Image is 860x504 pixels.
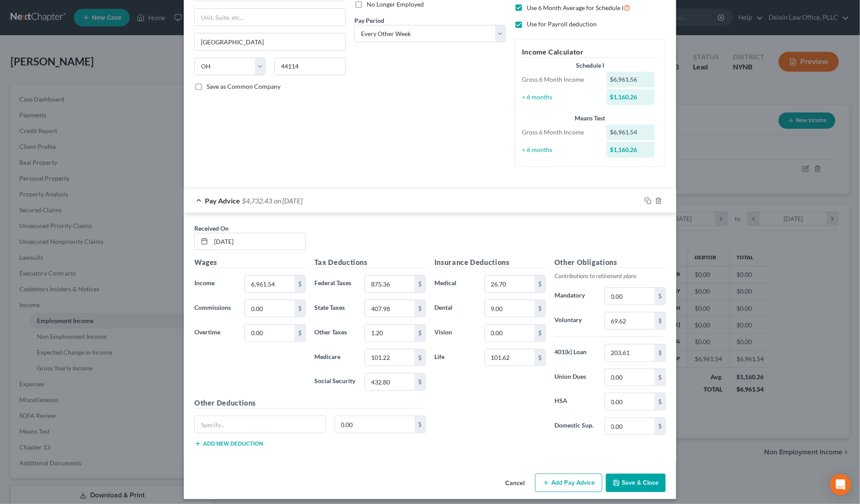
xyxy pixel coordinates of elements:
[606,474,666,492] button: Save & Close
[367,0,424,8] span: No Longer Employed
[607,124,655,140] div: $6,961.54
[605,344,655,361] input: 0.00
[190,300,240,317] label: Commissions
[274,58,346,75] input: Enter zip...
[415,416,425,433] div: $
[485,325,535,341] input: 0.00
[430,349,480,366] label: Life
[607,72,655,87] div: $6,961.56
[605,418,655,435] input: 0.00
[194,398,426,409] h5: Other Deductions
[310,349,360,366] label: Medicare
[205,196,240,205] span: Pay Advice
[310,275,360,293] label: Federal Taxes
[415,325,425,341] div: $
[365,373,415,390] input: 0.00
[310,324,360,342] label: Other Taxes
[535,349,545,366] div: $
[655,312,665,329] div: $
[365,349,415,366] input: 0.00
[354,17,384,24] span: Pay Period
[655,369,665,386] div: $
[295,325,305,341] div: $
[485,349,535,366] input: 0.00
[245,325,295,341] input: 0.00
[550,417,600,435] label: Domestic Sup.
[365,325,415,341] input: 0.00
[314,257,426,268] h5: Tax Deductions
[517,75,602,84] div: Gross 6 Month Income
[211,233,305,250] input: MM/DD/YYYY
[522,47,658,58] h5: Income Calculator
[655,393,665,410] div: $
[365,300,415,317] input: 0.00
[605,312,655,329] input: 0.00
[517,128,602,137] div: Gross 6 Month Income
[535,325,545,341] div: $
[194,257,306,268] h5: Wages
[607,89,655,105] div: $1,160.26
[194,440,263,447] button: Add new deduction
[550,287,600,305] label: Mandatory
[655,344,665,361] div: $
[517,145,602,154] div: ÷ 6 months
[194,279,215,286] span: Income
[415,300,425,317] div: $
[245,276,295,292] input: 0.00
[195,416,325,433] input: Specify...
[830,474,851,495] div: Open Intercom Messenger
[517,93,602,102] div: ÷ 6 months
[498,475,532,492] button: Cancel
[295,300,305,317] div: $
[415,276,425,292] div: $
[207,83,281,90] span: Save as Common Company
[430,300,480,317] label: Dental
[194,225,229,232] span: Received On
[195,33,345,50] input: Enter city...
[522,114,658,123] div: Means Test
[242,196,272,205] span: $4,732.43
[655,418,665,435] div: $
[245,300,295,317] input: 0.00
[522,61,658,70] div: Schedule I
[365,276,415,292] input: 0.00
[535,474,602,492] button: Add Pay Advice
[415,373,425,390] div: $
[195,9,345,25] input: Unit, Suite, etc...
[485,300,535,317] input: 0.00
[485,276,535,292] input: 0.00
[550,312,600,330] label: Voluntary
[550,344,600,362] label: 401(k) Loan
[605,393,655,410] input: 0.00
[310,300,360,317] label: State Taxes
[415,349,425,366] div: $
[554,257,666,268] h5: Other Obligations
[605,288,655,305] input: 0.00
[310,373,360,391] label: Social Security
[550,393,600,410] label: HSA
[535,276,545,292] div: $
[190,324,240,342] label: Overtime
[274,196,302,205] span: on [DATE]
[434,257,546,268] h5: Insurance Deductions
[607,142,655,158] div: $1,160.26
[605,369,655,386] input: 0.00
[527,4,623,11] span: Use 6 Month Average for Schedule I
[527,20,597,28] span: Use for Payroll deduction
[430,324,480,342] label: Vision
[655,288,665,305] div: $
[554,272,666,280] p: Contributions to retirement plans
[335,416,415,433] input: 0.00
[550,369,600,386] label: Union Dues
[295,276,305,292] div: $
[535,300,545,317] div: $
[430,275,480,293] label: Medical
